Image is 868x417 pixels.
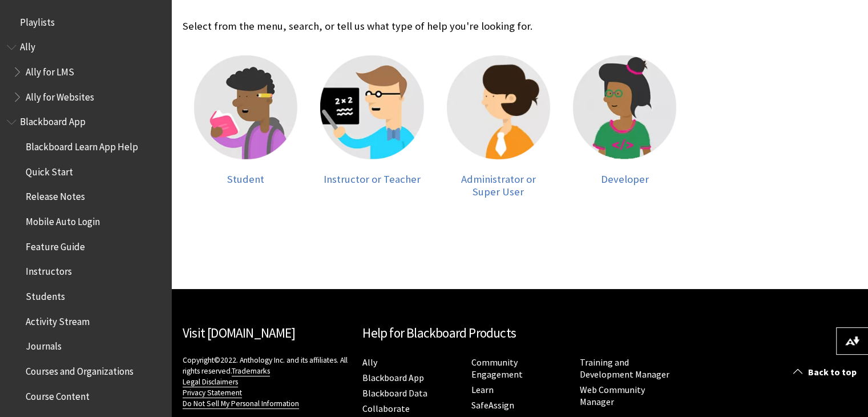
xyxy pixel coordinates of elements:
[324,173,421,186] span: Instructor or Teacher
[7,13,164,32] nav: Book outline for Playlists
[183,355,351,409] p: Copyright©2022. Anthology Inc. and its affiliates. All rights reserved.
[26,137,138,153] span: Blackboard Learn App Help
[320,55,423,198] a: Instructor Instructor or Teacher
[227,173,264,186] span: Student
[26,287,65,302] span: Students
[600,173,648,186] span: Developer
[26,212,100,227] span: Mobile Auto Login
[447,55,550,159] img: Administrator
[26,362,134,377] span: Courses and Organizations
[362,323,677,343] h2: Help for Blackboard Products
[183,388,242,398] a: Privacy Statement
[362,372,424,384] a: Blackboard App
[26,187,85,203] span: Release Notes
[471,384,493,396] a: Learn
[183,324,295,341] a: Visit [DOMAIN_NAME]
[183,377,238,387] a: Legal Disclaimers
[26,262,72,278] span: Instructors
[580,384,645,408] a: Web Community Manager
[320,55,423,159] img: Instructor
[26,162,73,178] span: Quick Start
[785,362,868,383] a: Back to top
[232,366,270,376] a: Trademarks
[362,403,410,415] a: Collaborate
[471,399,514,411] a: SafeAssign
[20,113,86,128] span: Blackboard App
[580,356,669,380] a: Training and Development Manager
[362,387,427,399] a: Blackboard Data
[26,387,90,402] span: Course Content
[26,87,94,103] span: Ally for Websites
[573,55,676,198] a: Developer
[20,38,35,53] span: Ally
[26,312,90,327] span: Activity Stream
[7,38,164,107] nav: Book outline for Anthology Ally Help
[26,337,62,352] span: Journals
[26,62,74,78] span: Ally for LMS
[194,55,297,159] img: Student
[471,356,522,380] a: Community Engagement
[20,13,55,28] span: Playlists
[194,55,297,198] a: Student Student
[183,399,299,409] a: Do Not Sell My Personal Information
[362,356,377,368] a: Ally
[183,19,688,34] p: Select from the menu, search, or tell us what type of help you're looking for.
[447,55,550,198] a: Administrator Administrator or Super User
[26,237,85,252] span: Feature Guide
[461,173,536,198] span: Administrator or Super User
